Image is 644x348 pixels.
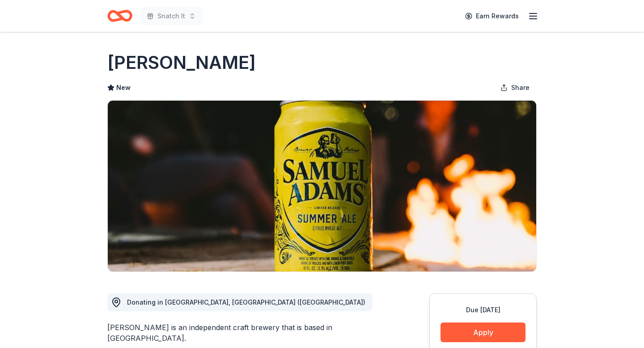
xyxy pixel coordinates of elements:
button: Apply [441,323,525,342]
button: Share [493,79,537,97]
a: Earn Rewards [460,8,524,24]
div: Due [DATE] [441,305,525,315]
span: Snatch It [157,11,185,21]
h1: [PERSON_NAME] [107,50,256,75]
span: Share [511,82,530,93]
span: Donating in [GEOGRAPHIC_DATA], [GEOGRAPHIC_DATA] ([GEOGRAPHIC_DATA]) [127,298,365,306]
a: Home [107,5,132,26]
img: Image for Samuel Adams [108,101,536,272]
button: Snatch It [140,7,203,25]
div: [PERSON_NAME] is an independent craft brewery that is based in [GEOGRAPHIC_DATA]. [107,322,386,344]
span: New [116,82,131,93]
